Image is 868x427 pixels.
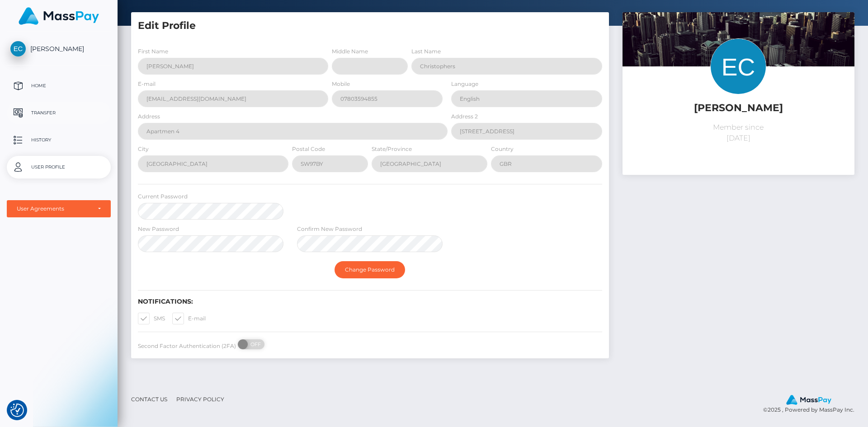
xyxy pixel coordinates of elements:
label: Middle Name [332,47,368,56]
label: E-mail [138,80,156,88]
a: Home [7,75,111,97]
label: New Password [138,225,179,233]
label: First Name [138,47,168,56]
img: MassPay [19,7,99,25]
p: User Profile [10,160,107,174]
button: Consent Preferences [10,404,24,417]
a: User Profile [7,156,111,178]
label: City [138,145,149,153]
label: Country [491,145,514,153]
label: Mobile [332,80,350,88]
a: Transfer [7,102,111,124]
button: Change Password [335,261,405,278]
span: [PERSON_NAME] [7,45,111,53]
label: Confirm New Password [297,225,362,233]
label: Current Password [138,192,188,201]
img: ... [623,12,854,167]
img: Revisit consent button [10,404,24,417]
label: Address [138,113,160,121]
label: E-mail [172,313,206,324]
h5: [PERSON_NAME] [629,101,848,115]
div: User Agreements [17,205,91,212]
p: Transfer [10,106,107,120]
p: History [10,133,107,147]
label: Second Factor Authentication (2FA) [138,342,236,350]
p: Member since [DATE] [629,122,848,144]
label: Postal Code [292,145,325,153]
a: Contact Us [127,392,171,406]
label: SMS [138,313,165,324]
span: OFF [243,339,265,349]
a: History [7,129,111,151]
p: Home [10,79,107,93]
label: Last Name [411,47,441,56]
label: Address 2 [451,113,478,121]
h6: Notifications: [138,298,602,305]
h5: Edit Profile [138,19,602,33]
a: Privacy Policy [173,392,228,406]
div: © 2025 , Powered by MassPay Inc. [763,394,861,414]
img: MassPay [786,395,831,405]
label: State/Province [372,145,412,153]
button: User Agreements [7,200,111,217]
label: Language [451,80,478,88]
